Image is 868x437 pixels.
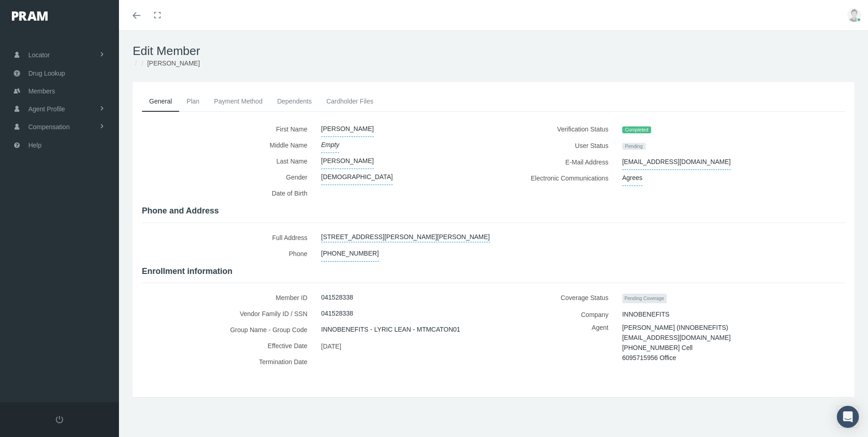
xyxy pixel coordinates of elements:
span: [PERSON_NAME] [321,153,374,169]
h4: Phone and Address [142,206,845,216]
span: Drug Lookup [28,65,65,82]
span: [PHONE_NUMBER] [321,246,379,262]
label: E-Mail Address [501,154,615,170]
label: Full Address [142,229,314,246]
a: Payment Method [207,91,270,111]
span: 041528338 [321,306,353,321]
label: Termination Date [142,354,314,370]
a: [STREET_ADDRESS][PERSON_NAME][PERSON_NAME] [321,229,490,242]
label: Date of Birth [142,185,314,201]
label: Middle Name [142,137,314,153]
span: Locator [28,46,50,64]
label: Vendor Family ID / SSN [142,306,314,322]
label: Electronic Communications [501,170,615,186]
label: User Status [501,137,615,154]
label: Verification Status [501,121,615,137]
label: Last Name [142,153,314,169]
span: [EMAIL_ADDRESS][DOMAIN_NAME] [622,154,731,170]
label: Effective Date [142,338,314,354]
label: Company [501,306,615,322]
label: Coverage Status [501,290,615,306]
span: [PERSON_NAME] [321,121,374,137]
span: Agent Profile [28,100,65,118]
label: Member ID [142,290,314,306]
label: First Name [142,121,314,137]
span: [EMAIL_ADDRESS][DOMAIN_NAME] [622,331,731,344]
label: Agent [501,322,615,360]
label: Gender [142,169,314,185]
span: 6095715956 Office [622,351,676,365]
span: [DATE] [321,339,341,353]
a: Plan [179,91,207,111]
span: [PERSON_NAME] [147,60,200,67]
h4: Enrollment information [142,267,845,277]
span: [PERSON_NAME] (INNOBENEFITS) [622,321,728,334]
h1: Edit Member [133,44,854,58]
span: Help [28,137,42,154]
span: Completed [622,126,651,134]
span: 041528338 [321,290,353,305]
span: [DEMOGRAPHIC_DATA] [321,169,393,185]
a: Dependents [270,91,319,111]
span: Agrees [622,170,642,186]
a: General [142,91,179,112]
span: Pending Coverage [622,294,667,303]
label: Phone [142,246,314,262]
span: INNOBENEFITS [622,306,669,322]
img: user-placeholder.jpg [847,8,861,22]
span: Pending [622,143,646,150]
span: INNOBENEFITS - LYRIC LEAN - MTMCATON01 [321,322,460,337]
label: Group Name - Group Code [142,322,314,338]
span: Members [28,82,55,100]
span: Compensation [28,118,70,136]
span: Empty [321,137,340,153]
span: [PHONE_NUMBER] Cell [622,341,693,355]
a: Cardholder Files [319,91,381,111]
img: PRAM_20_x_78.png [12,11,48,21]
div: Open Intercom Messenger [837,406,859,428]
